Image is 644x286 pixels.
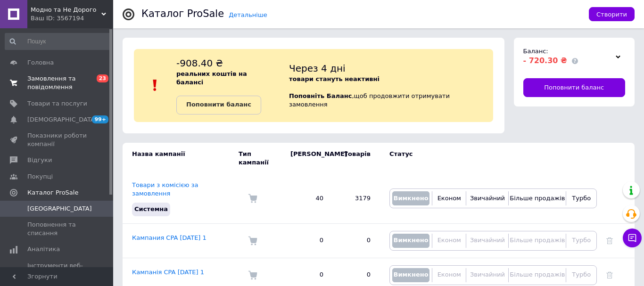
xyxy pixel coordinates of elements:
img: Комісія за замовлення [248,236,257,245]
b: Поповнити баланс [186,101,251,108]
td: 0 [333,223,380,258]
span: Покупці [27,172,53,181]
span: 23 [97,74,108,82]
td: Назва кампанії [123,143,239,174]
span: Аналітика [27,245,60,253]
span: Показники роботи компанії [27,131,87,148]
button: Більше продажів [511,234,563,248]
span: Звичайний [470,237,505,244]
button: Економ [435,191,463,205]
span: Модно та Не Дорого [31,6,101,14]
span: Вимкнено [393,237,428,244]
img: Комісія за замовлення [248,194,257,203]
a: Видалити [606,237,613,244]
input: Пошук [5,33,111,50]
button: Вимкнено [392,191,429,205]
button: Вимкнено [392,268,429,282]
button: Чат з покупцем [623,229,642,247]
span: Більше продажів [510,271,565,278]
span: Турбо [572,271,591,278]
button: Економ [435,268,463,282]
button: Звичайний [469,191,506,205]
div: , щоб продовжити отримувати замовлення [289,57,493,114]
span: Турбо [572,237,591,244]
span: Товари та послуги [27,99,87,108]
span: -908.40 ₴ [176,57,223,69]
button: Турбо [569,191,594,205]
span: Поповнення та списання [27,221,87,237]
span: Вимкнено [393,271,428,278]
span: Вимкнено [393,195,428,202]
td: Товарів [333,143,380,174]
button: Більше продажів [511,268,563,282]
div: Ваш ID: 3567194 [31,14,113,23]
div: Каталог ProSale [141,9,224,19]
b: товари стануть неактивні [289,75,380,82]
button: Вимкнено [392,234,429,248]
td: Статус [380,143,597,174]
span: Економ [438,271,461,278]
span: [GEOGRAPHIC_DATA] [27,204,92,213]
span: [DEMOGRAPHIC_DATA] [27,115,97,124]
img: Комісія за замовлення [248,270,257,280]
span: Економ [438,237,461,244]
b: реальних коштів на балансі [176,70,247,86]
span: Каталог ProSale [27,188,78,197]
a: Поповнити баланс [176,96,261,114]
b: Поповніть Баланс [289,92,352,99]
td: Тип кампанії [239,143,281,174]
span: Поповнити баланс [544,83,604,92]
button: Турбо [569,268,594,282]
span: - 720.30 ₴ [523,56,567,65]
span: Відгуки [27,156,52,164]
button: Більше продажів [511,191,563,205]
span: Більше продажів [510,237,565,244]
a: Товари з комісією за замовлення [132,181,198,197]
td: 40 [281,174,333,223]
button: Звичайний [469,268,506,282]
button: Турбо [569,234,594,248]
a: Поповнити баланс [523,78,626,97]
span: Більше продажів [510,195,565,202]
a: Кампанія CPA [DATE] 1 [132,269,204,276]
span: 99+ [92,115,108,123]
a: Кампания CPA [DATE] 1 [132,234,206,241]
button: Звичайний [469,234,506,248]
button: Економ [435,234,463,248]
span: Системна [134,205,168,212]
span: Інструменти веб-майстра та SEO [27,261,87,278]
span: Економ [438,195,461,202]
td: 0 [281,223,333,258]
span: Головна [27,58,54,67]
button: Створити [589,7,635,21]
span: Турбо [572,195,591,202]
span: Звичайний [470,271,505,278]
span: Звичайний [470,195,505,202]
span: Замовлення та повідомлення [27,74,87,91]
a: Детальніше [229,11,267,18]
span: Створити [596,11,627,18]
td: 3179 [333,174,380,223]
td: [PERSON_NAME] [281,143,333,174]
span: Через 4 дні [289,63,346,74]
a: Видалити [606,271,613,278]
img: :exclamation: [148,78,162,92]
span: Баланс: [523,48,548,55]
